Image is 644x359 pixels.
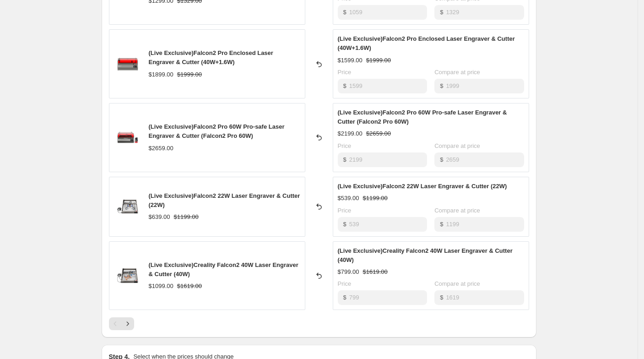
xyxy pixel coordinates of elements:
[366,56,391,65] strike: $1999.00
[440,294,443,301] span: $
[434,142,480,149] span: Compare at price
[434,69,480,76] span: Compare at price
[338,247,513,263] span: (Live Exclusive)Creality Falcon2 40W Laser Engraver & Cutter (40W)
[338,109,507,125] span: (Live Exclusive)Falcon2 Pro 60W Pro-safe Laser Engraver & Cutter (Falcon2 Pro 60W)
[338,56,363,65] div: $1599.00
[149,212,170,222] div: $639.00
[434,207,480,214] span: Compare at price
[149,261,298,277] span: (Live Exclusive)Creality Falcon2 40W Laser Engraver & Cutter (40W)
[114,193,141,220] img: Falcon2_22W_6_80x.png
[149,123,285,139] span: (Live Exclusive)Falcon2 Pro 60W Pro-safe Laser Engraver & Cutter (Falcon2 Pro 60W)
[114,50,141,78] img: Falcon2_Pro_4_80x.png
[343,156,346,163] span: $
[149,192,300,208] span: (Live Exclusive)Falcon2 22W Laser Engraver & Cutter (22W)
[343,221,346,228] span: $
[440,9,443,16] span: $
[174,212,199,222] strike: $1199.00
[338,267,359,277] div: $799.00
[149,49,273,65] span: (Live Exclusive)Falcon2 Pro Enclosed Laser Engraver & Cutter (40W+1.6W)
[434,280,480,287] span: Compare at price
[114,124,141,151] img: Falcon2_Pro_40W_1.6W_80x.png
[109,317,134,330] nav: Pagination
[343,294,346,301] span: $
[338,35,515,51] span: (Live Exclusive)Falcon2 Pro Enclosed Laser Engraver & Cutter (40W+1.6W)
[149,282,173,291] div: $1099.00
[440,221,443,228] span: $
[338,183,507,190] span: (Live Exclusive)Falcon2 22W Laser Engraver & Cutter (22W)
[149,70,173,79] div: $1899.00
[338,142,352,149] span: Price
[363,194,388,203] strike: $1199.00
[363,267,388,277] strike: $1619.00
[177,282,202,291] strike: $1619.00
[343,82,346,89] span: $
[338,69,352,76] span: Price
[366,129,391,138] strike: $2659.00
[440,156,443,163] span: $
[343,9,346,16] span: $
[440,82,443,89] span: $
[338,207,352,214] span: Price
[114,262,141,289] img: Falcon2_40W_80x.png
[149,144,173,153] div: $2659.00
[338,280,352,287] span: Price
[338,129,363,138] div: $2199.00
[177,70,202,79] strike: $1999.00
[121,317,134,330] button: Next
[338,194,359,203] div: $539.00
